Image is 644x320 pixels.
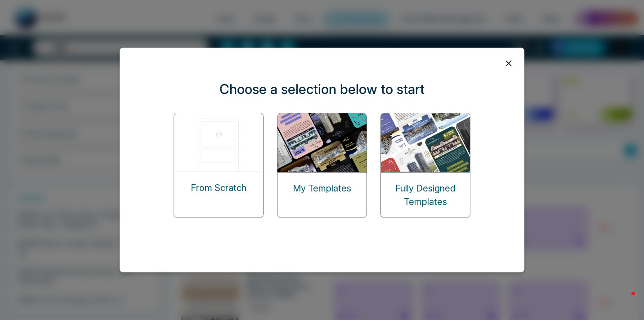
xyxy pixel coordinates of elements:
[174,113,264,172] img: start-from-scratch.png
[293,182,351,195] p: My Templates
[613,289,635,311] iframe: Intercom live chat
[381,113,471,172] img: designed-templates.png
[277,113,367,172] img: my-templates.png
[219,79,425,99] p: Choose a selection below to start
[381,182,470,209] p: Fully Designed Templates
[191,181,246,195] p: From Scratch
